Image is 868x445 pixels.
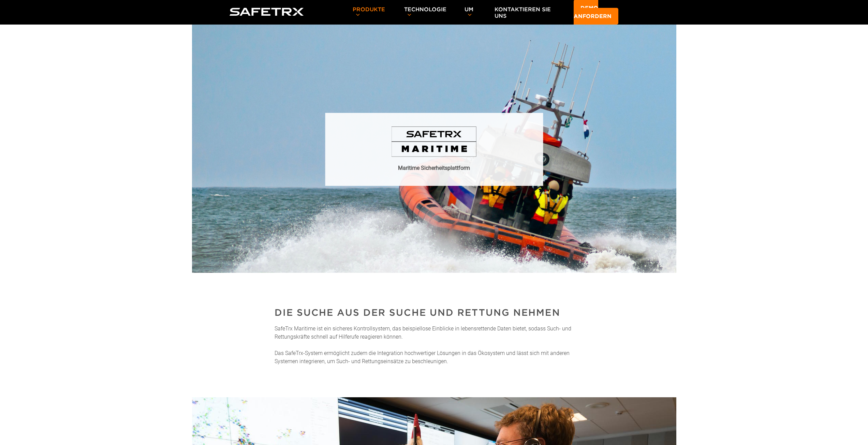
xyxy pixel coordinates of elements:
img: Pfeil nach unten [468,14,472,16]
img: Pfeil nach unten [408,14,411,16]
font: Um [465,6,473,13]
img: Hero SafeTrx [192,25,676,273]
font: Das SafeTrx-System ermöglicht zudem die Integration hochwertiger Lösungen in das Ökosystem und lä... [275,350,570,365]
img: Logo SafeTrx [230,8,304,16]
font: Technologie [404,6,446,13]
font: Produkte [353,6,385,13]
font: SafeTrx Maritime ist ein sicheres Kontrollsystem, das beispiellose Einblicke in lebensrettende Da... [275,325,571,340]
font: Die Suche aus der Suche und Rettung nehmen [275,307,560,318]
img: Safetrx Maritime-Logo [392,127,477,157]
font: Demo anfordern [574,5,612,19]
img: Pfeil nach unten [356,14,360,16]
font: Maritime Sicherheitsplattform [398,165,470,171]
a: Kontaktieren Sie uns [495,6,551,19]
